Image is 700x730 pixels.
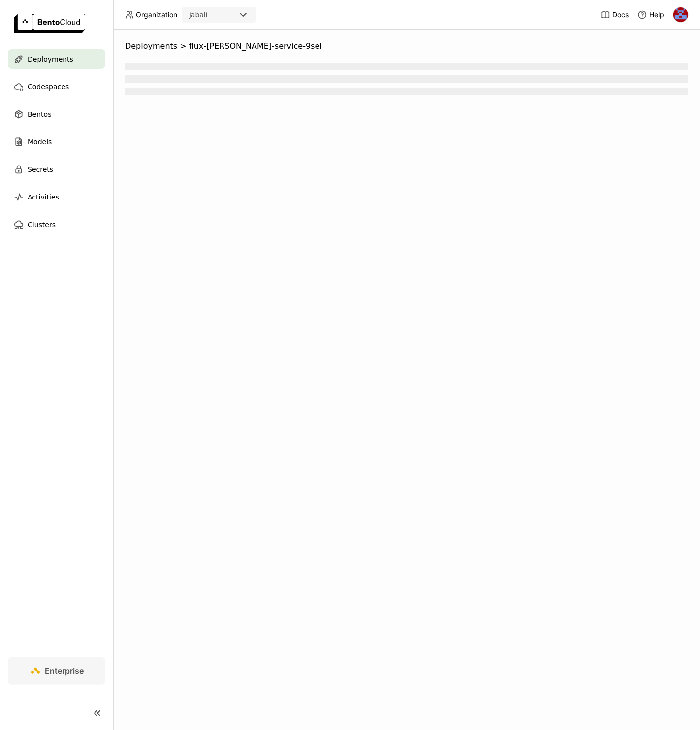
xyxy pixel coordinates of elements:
[45,666,84,676] span: Enterprise
[28,219,56,231] span: Clusters
[177,41,189,51] span: >
[637,10,664,20] div: Help
[28,81,69,93] span: Codespaces
[136,10,177,19] span: Organization
[8,77,105,97] a: Codespaces
[8,187,105,207] a: Activities
[125,41,688,51] nav: Breadcrumbs navigation
[28,191,59,203] span: Activities
[209,10,210,20] input: Selected jabali.
[8,132,105,152] a: Models
[189,10,208,20] div: jabali
[649,10,664,19] span: Help
[125,41,177,51] span: Deployments
[28,136,52,148] span: Models
[601,10,629,20] a: Docs
[612,10,629,19] span: Docs
[28,164,53,175] span: Secrets
[673,7,688,22] img: Jhonatan Oliveira
[8,104,105,124] a: Bentos
[14,14,85,33] img: logo
[8,49,105,69] a: Deployments
[8,160,105,179] a: Secrets
[8,657,105,685] a: Enterprise
[28,108,51,120] span: Bentos
[8,215,105,234] a: Clusters
[189,41,322,51] span: flux-[PERSON_NAME]-service-9sel
[28,53,73,65] span: Deployments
